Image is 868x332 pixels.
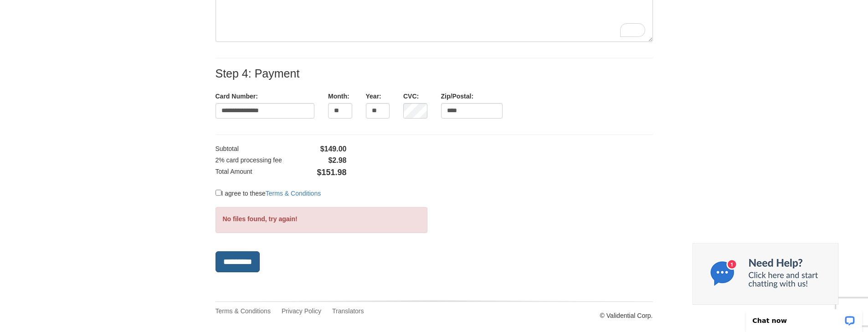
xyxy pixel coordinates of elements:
[216,92,258,101] label: Card Number:
[266,190,321,197] a: Terms & Conditions
[216,156,282,165] label: 2% card processing fee
[282,307,321,315] a: Privacy Policy
[209,179,434,272] div: I agree to these
[740,303,868,332] iframe: LiveChat chat widget
[317,167,346,179] span: $151.98
[403,92,419,101] label: CVC:
[216,144,239,153] label: Subtotal
[216,307,271,315] a: Terms & Conditions
[223,214,298,223] label: No files found, try again!
[320,144,347,156] span: $149.00
[216,67,300,80] label: Step 4: Payment
[332,307,364,315] a: Translators
[366,92,381,101] label: Year:
[441,92,474,101] label: Zip/Postal:
[216,167,252,176] label: Total Amount
[328,92,349,101] label: Month:
[328,156,346,167] span: $2.98
[434,311,653,320] div: © Validential Corp.
[693,243,838,305] img: Chat now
